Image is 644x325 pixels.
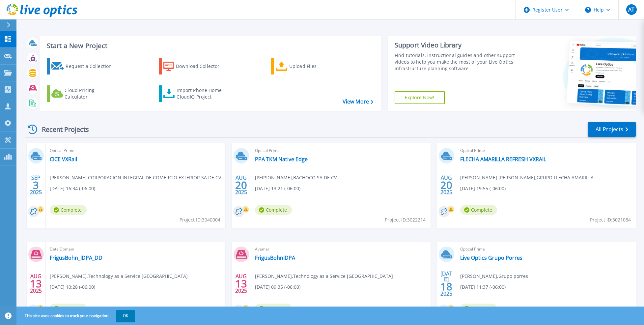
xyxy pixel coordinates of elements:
a: Request a Collection [47,58,120,74]
span: 3 [33,182,39,188]
span: Project ID: 3022214 [385,216,426,223]
span: This site uses cookies to track your navigation. [18,310,135,322]
a: Explore Now! [395,91,445,104]
span: Complete [460,304,497,313]
span: AT [628,7,634,12]
span: 18 [440,284,452,289]
a: Live Optics Grupo Porres [460,254,522,261]
div: AUG 2025 [235,173,247,197]
span: [DATE] 09:35 (-06:00) [255,283,300,291]
span: [PERSON_NAME] , Technology as a Service [GEOGRAPHIC_DATA] [255,273,393,280]
span: [DATE] 11:37 (-06:00) [460,283,506,291]
span: Optical Prime [460,147,632,154]
span: 13 [235,281,247,286]
span: Optical Prime [460,246,632,253]
div: Download Collector [176,60,229,73]
a: FLECHA AMARILLA REFRESH VXRAIL [460,156,546,162]
span: Project ID: 3040004 [180,216,220,223]
span: [DATE] 10:28 (-06:00) [50,283,95,291]
span: Complete [460,205,497,215]
span: Project ID: 3021084 [590,216,631,223]
a: PPA TKM Native Edge [255,156,308,162]
a: CICE VXRail [50,156,77,162]
button: OK [116,310,135,322]
div: Cloud Pricing Calculator [65,87,117,100]
a: FrigusBohnIDPA [255,254,295,261]
span: [PERSON_NAME] , Technology as a Service [GEOGRAPHIC_DATA] [50,273,188,280]
span: [PERSON_NAME] , CORPORACION INTEGRAL DE COMERCIO EXTERIOR SA DE CV [50,174,221,181]
span: Optical Prime [255,147,427,154]
div: Support Video Library [395,41,521,49]
span: Complete [50,205,87,215]
span: Optical Prime [50,147,221,154]
span: [DATE] 16:34 (-06:00) [50,185,95,192]
span: Complete [255,304,292,313]
div: AUG 2025 [30,272,42,296]
div: Recent Projects [25,121,98,137]
span: 20 [440,182,452,188]
a: All Projects [588,122,636,137]
a: Cloud Pricing Calculator [47,85,120,102]
a: Download Collector [159,58,232,74]
a: FrigusBohn_IDPA_DD [50,254,102,261]
a: View More [343,99,373,105]
span: Data Domain [50,246,221,253]
span: 20 [235,182,247,188]
span: [PERSON_NAME] , BACHOCO SA DE CV [255,174,337,181]
div: AUG 2025 [235,272,247,296]
div: Upload Files [289,60,342,73]
div: Find tutorials, instructional guides and other support videos to help you make the most of your L... [395,52,521,72]
div: Request a Collection [66,60,118,73]
div: SEP 2025 [30,173,42,197]
div: AUG 2025 [440,173,453,197]
span: 13 [30,281,42,286]
a: Upload Files [271,58,345,74]
span: [PERSON_NAME] [PERSON_NAME] , GRUPO FLECHA AMARILLA [460,174,594,181]
div: [DATE] 2025 [440,272,453,296]
h3: Start a New Project [47,42,373,49]
div: Import Phone Home CloudIQ Project [177,87,228,100]
span: [PERSON_NAME] , Grupo porres [460,273,528,280]
span: [DATE] 19:55 (-06:00) [460,185,506,192]
span: [DATE] 13:21 (-06:00) [255,185,300,192]
span: Complete [50,304,87,313]
span: Complete [255,205,292,215]
span: Avamar [255,246,427,253]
